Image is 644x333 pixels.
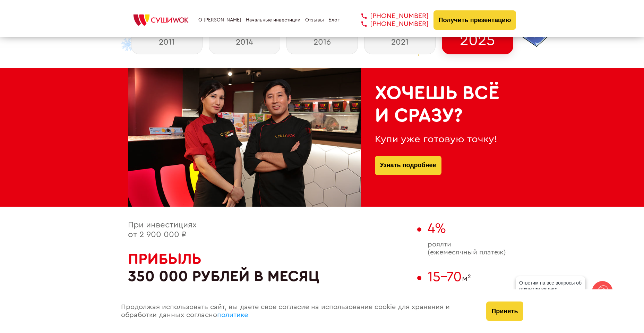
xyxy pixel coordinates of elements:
button: Узнать подробнее [375,156,441,175]
div: 2021 [364,29,436,54]
div: Купи уже готовую точку! [375,134,503,145]
a: О [PERSON_NAME] [198,17,241,23]
h2: 350 000 рублей в месяц [128,250,414,285]
div: 2025 [442,29,513,54]
span: роялти (ежемесячный платеж) [428,241,516,256]
a: [PHONE_NUMBER] [351,20,429,28]
a: [PHONE_NUMBER] [351,12,429,20]
a: Блог [328,17,340,23]
h2: Хочешь всё и сразу? [375,82,503,127]
a: Узнать подробнее [380,156,436,175]
div: 2011 [131,29,203,54]
a: политике [217,312,248,318]
span: 4% [428,222,446,235]
span: При инвестициях от 2 900 000 ₽ [128,221,197,239]
button: Получить презентацию [433,10,516,30]
div: 2014 [209,29,280,54]
a: Отзывы [305,17,324,23]
a: Начальные инвестиции [246,17,300,23]
div: 2016 [286,29,358,54]
div: Продолжая использовать сайт, вы даете свое согласие на использование cookie для хранения и обрабо... [114,289,480,333]
button: Принять [486,301,523,321]
div: Ответим на все вопросы об открытии вашего [PERSON_NAME]! [516,276,585,302]
span: Прибыль [128,251,201,267]
img: СУШИWOK [128,12,194,28]
span: м² [428,269,516,285]
span: 15-70 [428,270,462,284]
